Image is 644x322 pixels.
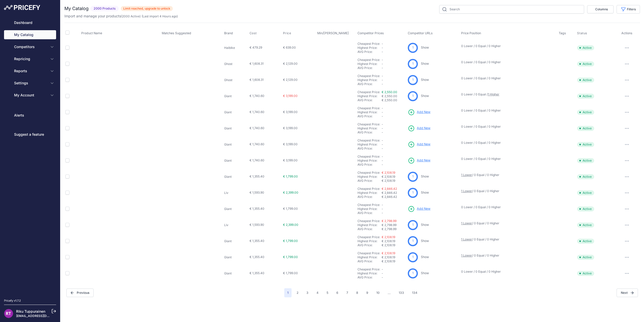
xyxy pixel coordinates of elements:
div: Highest Price: [357,126,382,130]
span: - [382,130,383,134]
span: Reports [14,68,47,74]
span: - [382,74,383,78]
span: € 1,355.40 [250,255,264,259]
span: € 3,199.00 [283,142,298,146]
span: - [382,58,383,62]
span: € 1,799.00 [283,239,298,243]
span: € 2,399.00 [283,191,298,194]
p: Ghost [224,62,248,66]
span: - [382,50,383,54]
span: € 1,799.00 [283,207,298,210]
button: My Account [4,91,56,100]
button: Price [283,31,292,35]
a: Cheapest Price: [357,42,380,46]
span: - [382,138,383,142]
span: € 1,355.40 [250,174,264,178]
button: Go to page 5 [324,288,331,297]
span: € 1,740.60 [250,142,264,146]
a: Show [421,78,429,82]
span: - [382,46,383,50]
span: - [382,78,383,82]
a: Show [421,62,429,65]
button: Next [617,289,638,297]
div: AVG Price: [357,82,382,86]
span: € 2,108.19 [382,255,395,259]
p: 0 Lower / 0 Equal / 0 Higher [461,76,554,80]
span: € 1,355.40 [250,207,264,210]
span: Actions [621,31,632,35]
span: Repricing [14,56,47,61]
div: AVG Price: [357,50,382,54]
h2: My Catalog [64,5,89,12]
p: Liv [224,223,248,227]
div: Highest Price: [357,223,382,227]
span: € 639.00 [283,46,296,49]
p: 0 Lower / 0 Equal / 0 Higher [461,270,554,274]
span: € 1,593.90 [250,223,264,227]
span: - [382,147,383,150]
span: - [382,155,383,158]
a: Add New [408,205,430,212]
button: Go to page 3 [303,288,311,297]
span: Competitors [14,44,47,49]
p: Giant [224,94,248,98]
button: Go to page 134 [409,288,420,297]
span: Add New [417,110,430,115]
button: Status [577,31,588,35]
span: Cost [250,31,257,35]
span: Active [577,45,594,50]
a: Cheapest Price: [357,74,380,78]
span: - [382,126,383,130]
nav: Sidebar [4,18,56,293]
div: AVG Price: [357,211,382,215]
span: - [382,275,383,279]
span: Status [577,31,587,35]
div: Highest Price: [357,142,382,147]
span: 1 [412,271,414,276]
button: Go to page 2 [294,288,301,297]
span: € 3,199.00 [283,126,298,130]
span: Matches Suggested [162,31,191,35]
p: Giant [224,175,248,179]
span: ... [385,288,394,297]
span: Tags [559,31,566,35]
div: Highest Price: [357,46,382,50]
div: Highest Price: [357,271,382,275]
a: Cheapest Price: [357,90,380,94]
a: Cheapest Price: [357,58,380,62]
span: € 2,108.19 [382,175,395,178]
div: € 2,550.00 [382,98,406,102]
span: My Account [14,93,47,98]
span: Add New [417,126,430,131]
div: Highest Price: [357,110,382,114]
a: 1 Lower [461,237,472,241]
a: Riku Tuppurainen [16,309,45,313]
div: Highest Price: [357,207,382,211]
div: AVG Price: [357,195,382,199]
button: Go to page 8 [353,288,361,297]
div: Highest Price: [357,239,382,243]
a: 2000 Active [122,14,140,18]
a: Add New [408,125,430,132]
span: € 1,740.60 [250,126,264,130]
span: 1 [284,288,292,297]
span: - [382,271,383,275]
p: Giant [224,142,248,147]
a: Cheapest Price: [357,122,380,126]
div: AVG Price: [357,130,382,134]
a: Cheapest Price: [357,187,380,191]
span: - [382,106,383,110]
span: Active [577,61,594,66]
span: Competitor Prices [357,31,384,35]
button: Go to page 10 [373,288,383,297]
button: Go to page 6 [333,288,341,297]
p: / 0 Equal / 0 Higher [461,189,554,193]
p: / 0 Equal / 0 Higher [461,254,554,258]
span: - [382,114,383,118]
p: Giant [224,159,248,163]
a: 1 Lower [461,221,472,225]
div: € 2,108.19 [382,243,406,247]
span: € 2,129.00 [283,78,298,82]
span: € 3,199.00 [283,94,298,98]
p: Haibike [224,46,248,50]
